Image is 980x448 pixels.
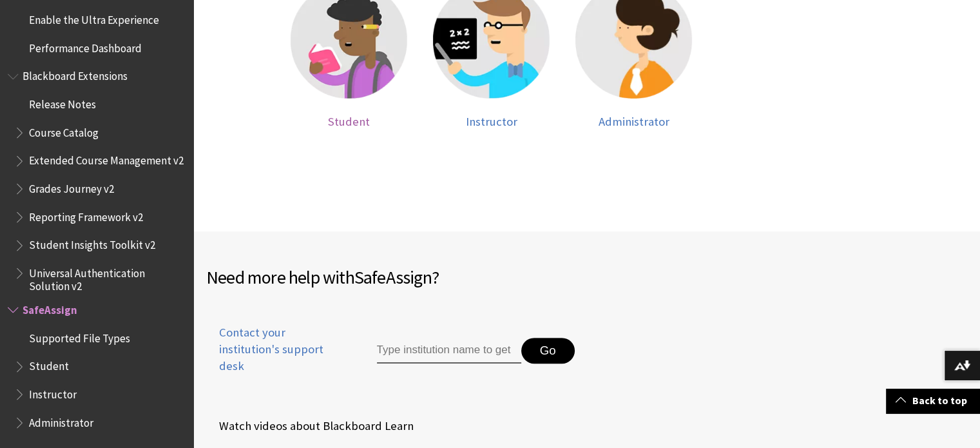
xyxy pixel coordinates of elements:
span: Student Insights Toolkit v2 [29,235,155,252]
span: Administrator [29,412,93,429]
h2: Need more help with ? [206,264,587,291]
span: Enable the Ultra Experience [29,9,159,26]
span: SafeAssign [354,266,432,289]
span: Student [29,356,69,373]
input: Type institution name to get support [377,338,521,364]
span: Course Catalog [29,122,99,139]
span: Administrator [599,114,669,129]
nav: Book outline for Blackboard Extensions [8,66,186,293]
a: Watch videos about Blackboard Learn [206,416,414,436]
span: Universal Authentication Solution v2 [29,262,184,293]
span: Performance Dashboard [29,37,142,55]
span: SafeAssign [23,299,77,317]
span: Contact your institution's support desk [206,324,347,375]
nav: Book outline for Blackboard SafeAssign [8,299,186,433]
span: Supported File Types [29,327,130,345]
span: Release Notes [29,93,96,111]
span: Extended Course Management v2 [29,150,184,168]
a: Back to top [886,389,980,413]
span: Grades Journey v2 [29,178,114,195]
span: Instructor [29,384,77,401]
span: Reporting Framework v2 [29,206,143,224]
a: Contact your institution's support desk [206,324,347,391]
button: Go [521,338,575,364]
span: Instructor [466,114,517,129]
span: Blackboard Extensions [23,66,128,83]
span: Student [328,114,370,129]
